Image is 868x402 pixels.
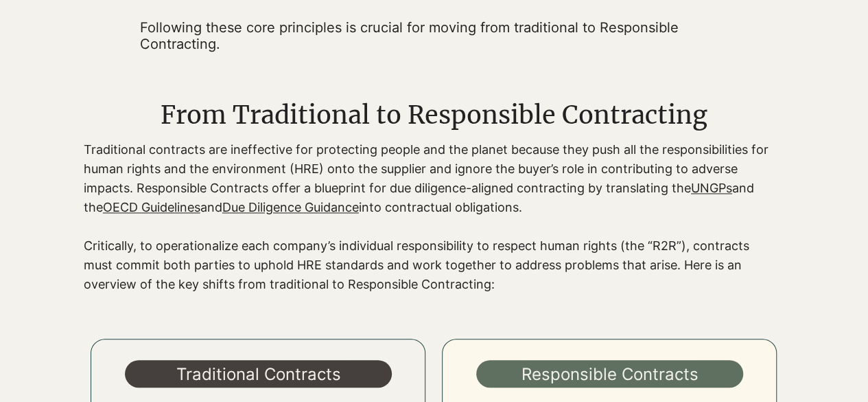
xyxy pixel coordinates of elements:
[84,236,770,294] p: Critically, to operationalize each company’s individual responsibility to respect human rights (t...
[84,140,770,217] p: Traditional contracts are ineffective for protecting people and the planet because they push all ...
[691,181,732,195] a: UNGPs
[476,361,744,386] h3: Responsible Contracts
[161,100,707,131] span: From Traditional to Responsible Contracting
[222,200,359,214] a: Due Diligence Guidance
[103,200,200,214] a: OECD Guidelines
[140,19,713,52] p: ​Following these core principles is crucial for moving from traditional to Responsible Contracting.
[125,361,392,386] h3: Traditional Contracts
